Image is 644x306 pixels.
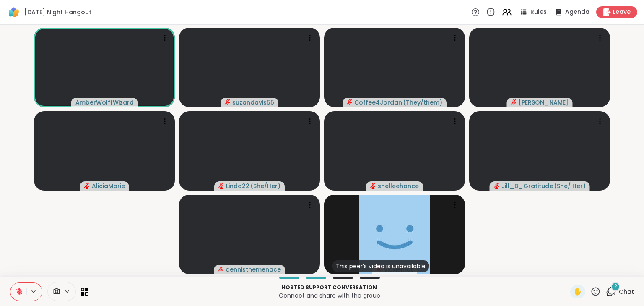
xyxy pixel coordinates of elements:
[218,183,224,189] span: audio-muted
[403,98,442,107] span: ( They/them )
[554,182,586,190] span: ( She/ Her )
[519,98,569,107] span: [PERSON_NAME]
[226,182,249,190] span: Linda22
[24,8,91,16] span: [DATE] Night Hangout
[332,260,429,272] div: This peer’s video is unavailable
[511,99,517,105] span: audio-muted
[359,195,430,274] img: vickiemct
[614,283,617,290] span: 2
[619,288,634,296] span: Chat
[7,5,21,19] img: ShareWell Logomark
[218,267,224,272] span: audio-muted
[565,8,589,16] span: Agenda
[370,183,376,189] span: audio-muted
[574,287,582,297] span: ✋
[84,183,90,189] span: audio-muted
[378,182,419,190] span: shelleehance
[226,265,281,274] span: dennisthemenace
[225,99,231,105] span: audio-muted
[613,8,631,16] span: Leave
[93,284,565,291] p: Hosted support conversation
[93,291,565,300] p: Connect and share with the group
[232,98,274,107] span: suzandavis55
[354,98,402,107] span: Coffee4Jordan
[494,183,500,189] span: audio-muted
[250,182,280,190] span: ( She/Her )
[92,182,125,190] span: AliciaMarie
[530,8,547,16] span: Rules
[347,99,353,105] span: audio-muted
[75,98,134,107] span: AmberWolffWizard
[501,182,553,190] span: Jill_B_Gratitude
